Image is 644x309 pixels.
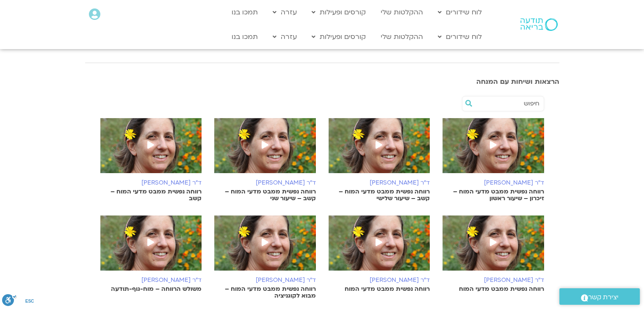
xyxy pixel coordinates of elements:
h6: ד"ר [PERSON_NAME] [100,277,202,284]
p: רווחה נפשית ממבט מדעי המוח – קשב [100,188,202,202]
a: עזרה [268,4,301,20]
img: %D7%A0%D7%95%D7%A2%D7%94-%D7%90%D7%9C%D7%91%D7%9C%D7%93%D7%94.png [442,215,544,279]
a: לוח שידורים [434,29,486,45]
h6: ד"ר [PERSON_NAME] [329,277,430,284]
a: יצירת קשר [559,288,640,305]
h3: הרצאות ושיחות עם המנחה [85,78,559,86]
h6: ד"ר [PERSON_NAME] [214,277,316,284]
img: %D7%A0%D7%95%D7%A2%D7%94-%D7%90%D7%9C%D7%91%D7%9C%D7%93%D7%94.png [100,118,202,182]
a: קורסים ופעילות [307,4,370,20]
p: משולש הרווחה – מוח-גוף-תודעה [100,286,202,292]
img: תודעה בריאה [520,18,558,31]
p: רווחה נפשית ממבט מדעי המוח – קשב – שיעור שני [214,188,316,202]
a: ד"ר [PERSON_NAME] משולש הרווחה – מוח-גוף-תודעה [100,215,202,292]
p: רווחה נפשית ממבט מדעי המוח – מבוא לקוגניציה [214,286,316,299]
p: רווחה נפשית ממבט מדעי המוח – זיכרון – שיעור ראשון [442,188,544,202]
span: יצירת קשר [588,292,619,303]
a: ד"ר [PERSON_NAME] רווחה נפשית ממבט מדעי המוח – קשב – שיעור שני [214,118,316,202]
a: ההקלטות שלי [376,4,427,20]
a: תמכו בנו [227,4,262,20]
img: %D7%A0%D7%95%D7%A2%D7%94-%D7%90%D7%9C%D7%91%D7%9C%D7%93%D7%94.png [100,215,202,279]
p: רווחה נפשית ממבט מדעי המוח [442,286,544,292]
a: קורסים ופעילות [307,29,370,45]
img: %D7%A0%D7%95%D7%A2%D7%94-%D7%90%D7%9C%D7%91%D7%9C%D7%93%D7%94.png [442,118,544,182]
h6: ד"ר [PERSON_NAME] [100,179,202,186]
a: ד"ר [PERSON_NAME] רווחה נפשית ממבט מדעי המוח – זיכרון – שיעור ראשון [442,118,544,202]
img: %D7%A0%D7%95%D7%A2%D7%94-%D7%90%D7%9C%D7%91%D7%9C%D7%93%D7%94.png [329,215,430,279]
a: ד"ר [PERSON_NAME] רווחה נפשית ממבט מדעי המוח – מבוא לקוגניציה [214,215,316,299]
a: ד"ר [PERSON_NAME] רווחה נפשית ממבט מדעי המוח [329,215,430,292]
h6: ד"ר [PERSON_NAME] [442,179,544,186]
img: %D7%A0%D7%95%D7%A2%D7%94-%D7%90%D7%9C%D7%91%D7%9C%D7%93%D7%94.png [214,118,316,182]
p: רווחה נפשית ממבט מדעי המוח – קשב – שיעור שלישי [329,188,430,202]
h6: ד"ר [PERSON_NAME] [329,179,430,186]
a: ד"ר [PERSON_NAME] רווחה נפשית ממבט מדעי המוח – קשב – שיעור שלישי [329,118,430,202]
img: %D7%A0%D7%95%D7%A2%D7%94-%D7%90%D7%9C%D7%91%D7%9C%D7%93%D7%94.png [214,215,316,279]
a: ד"ר [PERSON_NAME] רווחה נפשית ממבט מדעי המוח – קשב [100,118,202,202]
img: %D7%A0%D7%95%D7%A2%D7%94-%D7%90%D7%9C%D7%91%D7%9C%D7%93%D7%94.png [329,118,430,182]
a: לוח שידורים [434,4,486,20]
a: ההקלטות שלי [376,29,427,45]
p: רווחה נפשית ממבט מדעי המוח [329,286,430,292]
h6: ד"ר [PERSON_NAME] [214,179,316,186]
h6: ד"ר [PERSON_NAME] [442,277,544,284]
input: חיפוש [475,97,539,111]
a: ד"ר [PERSON_NAME] רווחה נפשית ממבט מדעי המוח [442,215,544,292]
a: עזרה [268,29,301,45]
a: תמכו בנו [227,29,262,45]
